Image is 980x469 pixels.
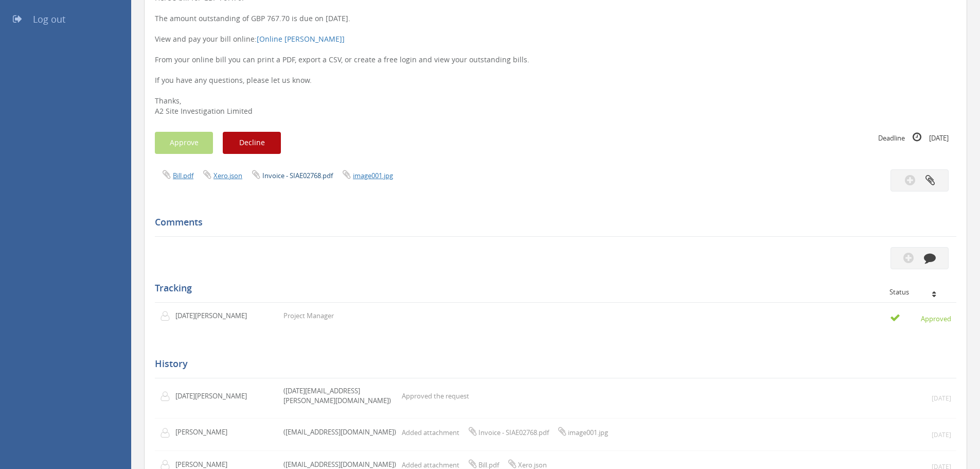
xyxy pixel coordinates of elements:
img: user-icon.png [160,428,175,438]
p: [DATE][PERSON_NAME] [175,311,247,321]
small: [DATE] [932,430,951,439]
a: Bill.pdf [173,171,193,180]
p: Added attachment [402,426,608,438]
p: ([EMAIL_ADDRESS][DOMAIN_NAME]) [283,427,396,437]
button: Decline [223,132,281,154]
div: Status [889,288,949,296]
h5: Tracking [155,283,949,293]
p: Project Manager [283,311,334,321]
a: image001.jpg [353,171,393,180]
span: Log out [33,13,65,25]
p: [PERSON_NAME] [175,427,235,437]
a: [Online [PERSON_NAME]] [257,34,345,44]
img: user-icon.png [160,311,175,321]
span: Invoice - SIAE02768.pdf [478,428,549,437]
small: Deadline [DATE] [878,132,949,143]
a: Invoice - SIAE02768.pdf [262,171,333,180]
h5: History [155,359,949,369]
h5: Comments [155,217,949,228]
button: Approve [155,132,213,154]
span: image001.jpg [568,428,608,437]
small: Approved [890,312,951,324]
p: [DATE][PERSON_NAME] [175,391,247,401]
p: Approved the request [402,391,469,401]
p: ([DATE][EMAIL_ADDRESS][PERSON_NAME][DOMAIN_NAME]) [283,386,397,405]
img: user-icon.png [160,391,175,402]
small: [DATE] [932,394,951,403]
a: Xero.json [213,171,242,180]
